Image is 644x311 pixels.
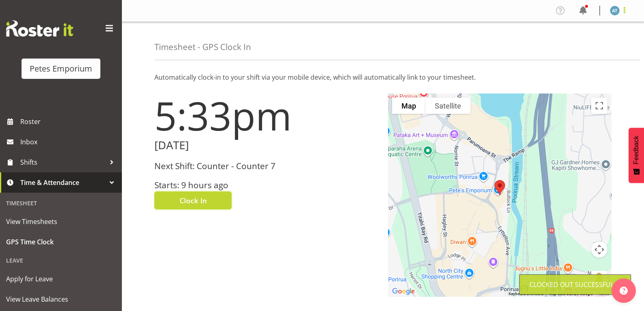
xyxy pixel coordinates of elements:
[180,195,207,206] span: Clock In
[425,98,471,114] button: Show satellite imagery
[6,273,116,285] span: Apply for Leave
[2,195,120,211] div: Timesheet
[6,293,116,305] span: View Leave Balances
[6,236,116,248] span: GPS Time Clock
[154,72,611,82] p: Automatically clock-in to your shift via your mobile device, which will automatically link to you...
[620,287,628,295] img: help-xxl-2.png
[591,241,607,258] button: Map camera controls
[154,139,378,152] h2: [DATE]
[30,63,92,75] div: Petes Emporium
[392,98,425,114] button: Show street map
[154,191,232,209] button: Clock In
[633,136,640,164] span: Feedback
[154,161,378,171] h3: Next Shift: Counter - Counter 7
[20,156,106,168] span: Shifts
[2,232,120,252] a: GPS Time Clock
[591,98,607,114] button: Toggle fullscreen view
[154,42,251,52] h4: Timesheet - GPS Clock In
[629,128,644,183] button: Feedback - Show survey
[6,215,116,228] span: View Timesheets
[154,181,378,190] h3: Starts: 9 hours ago
[2,269,120,289] a: Apply for Leave
[2,289,120,309] a: View Leave Balances
[154,94,378,137] h1: 5:33pm
[20,136,118,148] span: Inbox
[2,252,120,269] div: Leave
[509,291,544,297] button: Keyboard shortcuts
[591,271,607,287] button: Drag Pegman onto the map to open Street View
[20,176,106,189] span: Time & Attendance
[529,280,621,289] div: Clocked out Successfully
[2,211,120,232] a: View Timesheets
[610,6,620,15] img: alex-micheal-taniwha5364.jpg
[6,20,73,37] img: Rosterit website logo
[20,115,118,128] span: Roster
[390,286,417,297] a: Open this area in Google Maps (opens a new window)
[390,286,417,297] img: Google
